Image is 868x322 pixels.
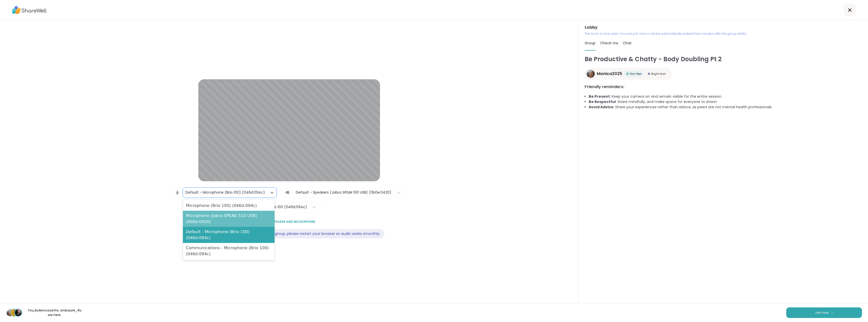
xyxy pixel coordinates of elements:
[585,84,862,90] h3: Friendly reminders:
[183,227,275,243] div: Default - Microphone (Brio 100) (046d:094c)
[263,220,315,224] span: Test speaker and microphone
[651,72,666,76] span: Bright Host
[13,309,16,316] span: A
[630,72,642,76] span: Star Peer
[589,104,613,110] b: Avoid Advice
[597,71,622,77] span: Monica2025
[183,243,275,259] div: Communications - Microphone (Brio 100) (046d:094c)
[183,201,275,211] div: Microphone (Brio 100) (046d:094c)
[600,41,618,46] span: Check-ins
[26,308,83,317] p: You, Aydencossette , and Laurie_Ru are here.
[194,229,384,238] div: 🎉 Chrome audio is fixed! If this is your first group, please restart your browser so audio works ...
[786,307,862,318] button: Join now
[585,24,862,30] h3: Lobby
[589,99,616,104] b: Be Respectful
[589,94,862,99] li: : Keep your camera on and remain visible for the entire session.
[270,204,307,210] div: Brio 100 (046d:094c)
[185,190,265,195] div: Default - Microphone (Brio 100) (046d:094c)
[831,311,834,314] img: ShareWell Logomark
[585,31,862,36] p: The room is now open. You can join now or will be automatically entered five minutes after the gr...
[183,211,275,227] div: Microphone (Jabra SPEAK 510 USB) (0b0e:0420)
[182,188,183,198] span: |
[15,309,22,316] img: Laurie_Ru
[585,68,672,80] a: Monica2025Monica2025Star PeerStar PeerBright HostBright Host
[587,70,595,78] img: Monica2025
[292,190,293,196] span: |
[589,99,862,104] li: : Share mindfully, and make space for everyone to share!
[7,309,14,316] img: Monica2025
[175,188,180,198] img: Microphone
[623,41,632,46] span: Chat
[815,310,829,315] span: Join now
[626,73,629,75] img: Star Peer
[589,104,862,110] li: : Share your experiences rather than advice, as peers are not mental health professionals.
[585,41,595,46] span: Group
[261,217,317,227] button: Test speaker and microphone
[585,55,862,64] h1: Be Productive & Chatty - Body Doubling Pt 2
[12,4,47,16] img: ShareWell Logo
[648,73,650,75] img: Bright Host
[589,94,610,99] b: Be Present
